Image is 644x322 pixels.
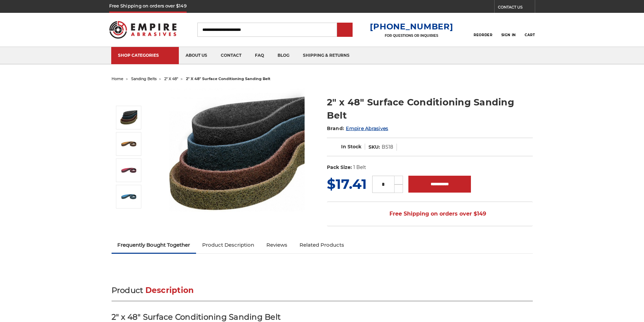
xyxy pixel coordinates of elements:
span: Sign In [501,33,516,37]
a: Related Products [293,238,350,252]
img: 2"x48" Medium Surface Conditioning Belt [120,162,137,179]
span: In Stock [341,144,361,150]
img: 2"x48" Fine Surface Conditioning Belt [120,188,137,205]
a: shipping & returns [296,47,356,64]
span: Reorder [474,33,492,37]
a: about us [179,47,214,64]
dt: SKU: [368,144,380,151]
a: home [112,76,123,81]
dd: BS18 [382,144,393,151]
a: Frequently Bought Together [112,238,196,252]
div: SHOP CATEGORIES [118,53,172,58]
dt: Pack Size: [327,164,352,171]
span: $17.41 [327,176,367,192]
span: 2" x 48" surface conditioning sanding belt [186,76,270,81]
span: Description [145,286,194,295]
a: Reviews [260,238,293,252]
a: blog [271,47,296,64]
a: Reorder [474,22,492,37]
a: Empire Abrasives [346,125,388,131]
img: 2"x48" Coarse Surface Conditioning Belt [120,135,137,152]
a: faq [248,47,271,64]
a: Product Description [196,238,260,252]
span: Cart [525,33,535,37]
span: Brand: [327,125,344,131]
button: Previous [121,91,137,106]
h1: 2" x 48" Surface Conditioning Sanding Belt [327,96,533,122]
img: 2"x48" Surface Conditioning Sanding Belts [169,89,305,223]
dd: 1 Belt [353,164,366,171]
a: CONTACT US [498,3,535,13]
a: contact [214,47,248,64]
a: 2" x 48" [164,76,178,81]
button: Next [121,210,137,224]
a: sanding belts [131,76,157,81]
span: Free Shipping on orders over $149 [373,207,486,221]
img: 2"x48" Surface Conditioning Sanding Belts [120,109,137,126]
a: Cart [525,22,535,37]
p: FOR QUESTIONS OR INQUIRIES [370,33,453,38]
img: Empire Abrasives [109,17,177,43]
a: [PHONE_NUMBER] [370,22,453,31]
input: Submit [338,23,352,37]
span: Product [112,286,143,295]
